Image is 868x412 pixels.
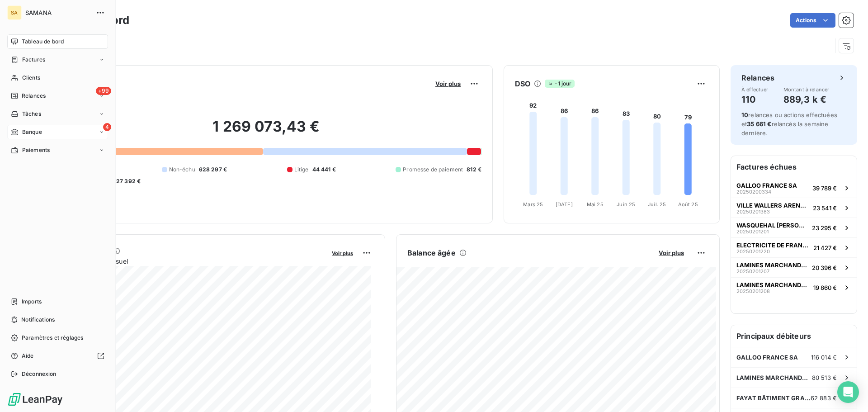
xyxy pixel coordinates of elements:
[813,244,837,251] span: 21 427 €
[648,201,666,208] tspan: Juil. 25
[812,264,837,271] span: 20 396 €
[403,166,463,174] span: Promesse de paiement
[731,198,857,218] button: VILLE WALLERS ARENBERG2025020138323 541 €
[51,256,325,266] span: Chiffre d'affaires mensuel
[22,370,57,378] span: Déconnexion
[96,87,111,95] span: +99
[7,349,108,363] a: Aide
[741,111,748,118] span: 10
[736,354,798,361] span: GALLOO FRANCE SA
[736,182,797,189] span: GALLOO FRANCE SA
[736,249,770,254] span: 20250201220
[556,201,573,208] tspan: [DATE]
[736,269,769,274] span: 20250201207
[21,316,55,324] span: Notifications
[7,392,63,407] img: Logo LeanPay
[617,201,635,208] tspan: Juin 25
[22,92,46,100] span: Relances
[169,166,195,174] span: Non-échu
[51,118,481,145] h2: 1 269 073,43 €
[7,331,108,345] a: Paramètres et réglages
[736,289,770,294] span: 20250201208
[736,242,810,249] span: ELECTRICITE DE FRANCE
[7,125,108,139] a: 4Banque
[731,325,857,347] h6: Principaux débiteurs
[22,128,42,136] span: Banque
[22,74,40,82] span: Clients
[22,352,34,360] span: Aide
[813,204,837,212] span: 23 541 €
[741,92,769,107] h4: 110
[812,374,837,381] span: 80 513 €
[747,120,771,128] span: 35 661 €
[812,185,837,192] span: 39 789 €
[736,281,810,289] span: LAMINES MARCHANDS EUROPEENS
[812,224,837,232] span: 23 295 €
[837,381,859,403] div: Open Intercom Messenger
[587,201,604,208] tspan: Mai 25
[435,80,461,87] span: Voir plus
[545,80,574,88] span: -1 jour
[103,123,111,131] span: 4
[433,80,463,88] button: Voir plus
[329,249,356,257] button: Voir plus
[22,298,42,306] span: Imports
[7,89,108,103] a: +99Relances
[811,394,837,402] span: 62 883 €
[741,72,774,83] h6: Relances
[731,257,857,277] button: LAMINES MARCHANDS EUROPEENS2025020120720 396 €
[7,52,108,67] a: Factures
[294,166,309,174] span: Litige
[332,250,353,256] span: Voir plus
[790,13,835,28] button: Actions
[731,237,857,257] button: ELECTRICITE DE FRANCE2025020122021 427 €
[467,166,481,174] span: 812 €
[731,277,857,297] button: LAMINES MARCHANDS EUROPEENS2025020120819 860 €
[7,71,108,85] a: Clients
[113,177,141,185] span: -27 392 €
[736,229,769,234] span: 20250201201
[736,394,811,402] span: FAYAT BÄTIMENT GRAND PROJETS
[736,222,808,229] span: WASQUEHAL [PERSON_NAME] PROJ JJ IMMO
[659,249,684,256] span: Voir plus
[22,146,50,154] span: Paiements
[25,9,90,16] span: SAMANA
[813,284,837,291] span: 19 860 €
[731,156,857,178] h6: Factures échues
[22,38,64,46] span: Tableau de bord
[22,56,45,64] span: Factures
[678,201,698,208] tspan: Août 25
[736,202,809,209] span: VILLE WALLERS ARENBERG
[22,110,41,118] span: Tâches
[199,166,227,174] span: 628 297 €
[731,178,857,198] button: GALLOO FRANCE SA2025020033439 789 €
[741,87,769,92] span: À effectuer
[736,374,812,381] span: LAMINES MARCHANDS EUROPEENS
[523,201,543,208] tspan: Mars 25
[7,107,108,121] a: Tâches
[7,294,108,309] a: Imports
[656,249,687,257] button: Voir plus
[741,111,837,137] span: relances ou actions effectuées et relancés la semaine dernière.
[736,209,770,214] span: 20250201383
[407,247,456,258] h6: Balance âgée
[515,78,530,89] h6: DSO
[731,218,857,237] button: WASQUEHAL [PERSON_NAME] PROJ JJ IMMO2025020120123 295 €
[22,334,83,342] span: Paramètres et réglages
[312,166,336,174] span: 44 441 €
[736,261,808,269] span: LAMINES MARCHANDS EUROPEENS
[783,92,830,107] h4: 889,3 k €
[7,5,22,20] div: SA
[811,354,837,361] span: 116 014 €
[736,189,771,194] span: 20250200334
[7,34,108,49] a: Tableau de bord
[7,143,108,157] a: Paiements
[783,87,830,92] span: Montant à relancer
